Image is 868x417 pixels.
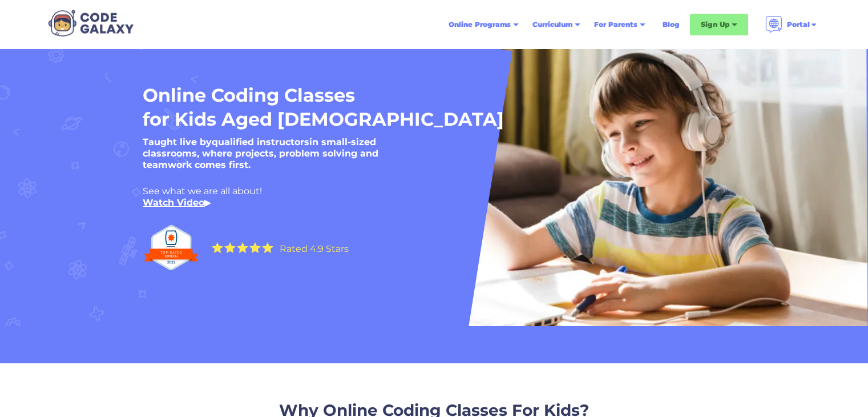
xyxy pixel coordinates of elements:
[212,137,309,147] strong: qualified instructors
[212,242,223,253] img: Yellow Star - the Code Galaxy
[143,186,691,209] div: See what we are all about! ‍ ▶
[701,19,729,30] div: Sign Up
[594,19,637,30] div: For Parents
[787,19,810,30] div: Portal
[262,242,273,253] img: Yellow Star - the Code Galaxy
[449,19,511,30] div: Online Programs
[249,242,261,253] img: Yellow Star - the Code Galaxy
[143,197,204,208] a: Watch Video
[143,220,200,275] img: Top Rated edtech company
[143,83,636,131] h1: Online Coding Classes for Kids Aged [DEMOGRAPHIC_DATA]
[224,242,236,253] img: Yellow Star - the Code Galaxy
[656,14,687,35] a: Blog
[143,137,428,171] h5: Taught live by in small-sized classrooms, where projects, problem solving and teamwork comes first.
[237,242,248,253] img: Yellow Star - the Code Galaxy
[280,244,349,254] div: Rated 4.9 Stars
[532,19,572,30] div: Curriculum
